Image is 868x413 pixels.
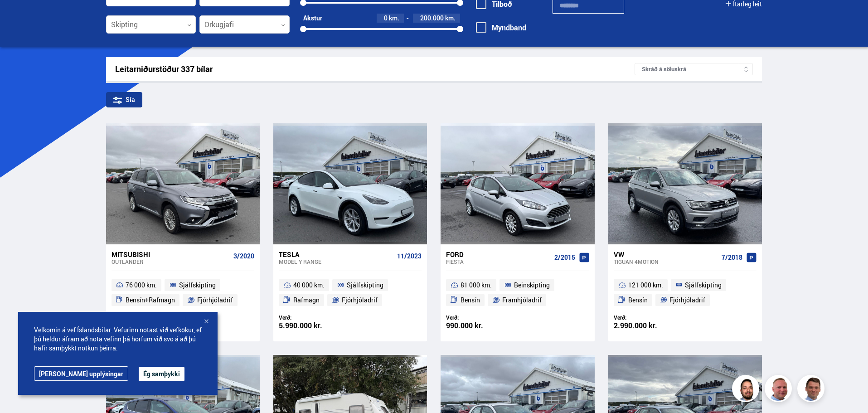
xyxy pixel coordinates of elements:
[554,254,575,261] span: 2/2015
[799,376,826,403] img: FbJEzSuNWCJXmdc-.webp
[608,244,762,341] a: VW Tiguan 4MOTION 7/2018 121 000 km. Sjálfskipting Bensín Fjórhjóladrif Verð: 2.990.000 kr.
[514,280,550,291] span: Beinskipting
[106,244,260,341] a: Mitsubishi Outlander 3/2020 76 000 km. Sjálfskipting Bensín+Rafmagn Fjórhjóladrif Verð: 3.290.000...
[112,258,230,265] div: Outlander
[293,295,320,306] span: Rafmagn
[476,24,526,32] label: Myndband
[726,0,762,8] button: Ítarleg leit
[614,250,718,258] div: VW
[614,322,685,330] div: 2.990.000 kr.
[614,258,718,265] div: Tiguan 4MOTION
[722,254,742,261] span: 7/2018
[279,314,350,321] div: Verð:
[441,244,594,341] a: Ford Fiesta 2/2015 81 000 km. Beinskipting Bensín Framhjóladrif Verð: 990.000 kr.
[273,244,427,341] a: Tesla Model Y RANGE 11/2023 40 000 km. Sjálfskipting Rafmagn Fjórhjóladrif Verð: 5.990.000 kr.
[279,322,350,330] div: 5.990.000 kr.
[446,258,550,265] div: Fiesta
[614,314,685,321] div: Verð:
[397,253,422,260] span: 11/2023
[34,326,202,353] span: Velkomin á vef Íslandsbílar. Vefurinn notast við vefkökur, ef þú heldur áfram að nota vefinn þá h...
[279,250,393,258] div: Tesla
[445,15,456,22] span: km.
[179,280,216,291] span: Sjálfskipting
[303,15,322,22] div: Akstur
[461,280,492,291] span: 81 000 km.
[628,295,648,306] span: Bensín
[126,295,175,306] span: Bensín+Rafmagn
[420,14,444,22] span: 200.000
[446,250,550,258] div: Ford
[766,376,793,403] img: siFngHWaQ9KaOqBr.png
[7,4,34,31] button: Opna LiveChat spjallviðmót
[635,63,753,75] div: Skráð á söluskrá
[106,92,142,107] div: Sía
[233,253,254,260] span: 3/2020
[461,295,480,306] span: Bensín
[669,295,705,306] span: Fjórhjóladrif
[502,295,542,306] span: Framhjóladrif
[342,295,378,306] span: Fjórhjóladrif
[685,280,722,291] span: Sjálfskipting
[126,280,157,291] span: 76 000 km.
[628,280,663,291] span: 121 000 km.
[197,295,233,306] span: Fjórhjóladrif
[389,15,399,22] span: km.
[733,376,761,403] img: nhp88E3Fdnt1Opn2.png
[446,314,518,321] div: Verð:
[34,366,128,381] a: [PERSON_NAME] upplýsingar
[446,322,518,330] div: 990.000 kr.
[115,64,635,74] div: Leitarniðurstöður 337 bílar
[279,258,393,265] div: Model Y RANGE
[293,280,325,291] span: 40 000 km.
[112,250,230,258] div: Mitsubishi
[347,280,383,291] span: Sjálfskipting
[384,14,388,22] span: 0
[139,367,184,381] button: Ég samþykki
